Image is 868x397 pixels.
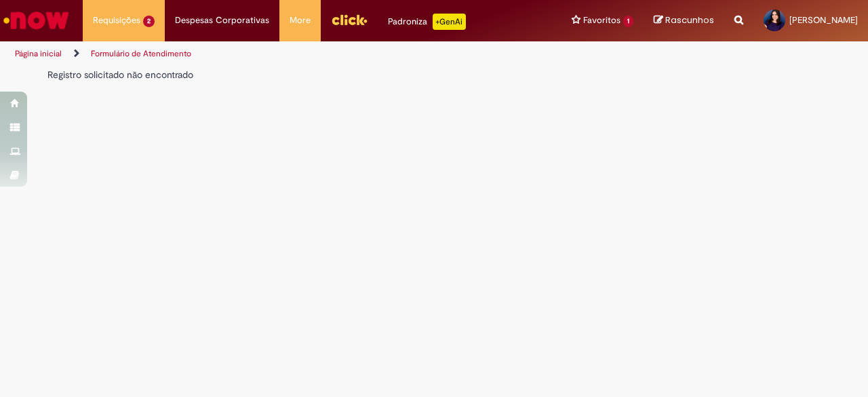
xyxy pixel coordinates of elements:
a: Página inicial [15,48,62,59]
span: 2 [143,16,155,27]
ul: Trilhas de página [10,41,568,67]
div: Padroniza [388,14,466,30]
span: Requisições [93,14,140,27]
span: [PERSON_NAME] [789,14,858,26]
span: Favoritos [583,14,620,27]
img: click_logo_yellow_360x200.png [331,10,368,30]
span: Rascunhos [665,14,714,26]
p: +GenAi [433,14,466,30]
a: Formulário de Atendimento [91,48,191,59]
span: More [290,14,311,27]
span: Despesas Corporativas [175,14,269,27]
img: ServiceNow [1,7,71,34]
span: 1 [623,16,633,27]
a: Rascunhos [654,14,714,27]
div: Registro solicitado não encontrado [47,68,623,81]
